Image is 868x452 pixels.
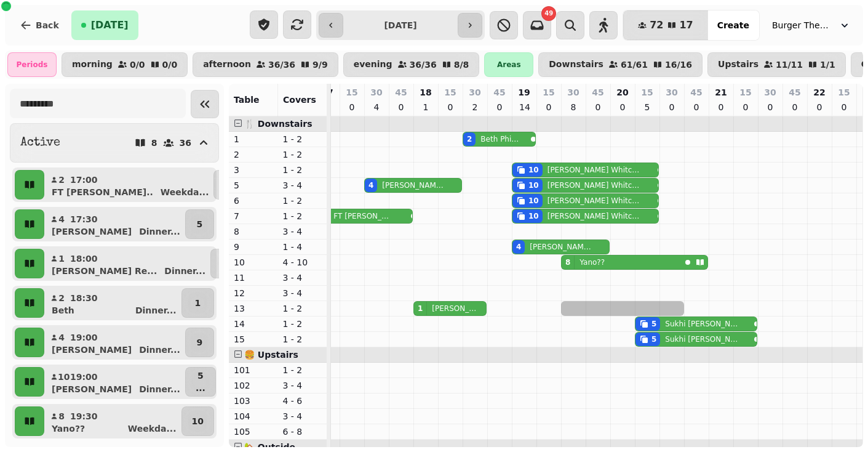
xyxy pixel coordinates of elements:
[194,297,201,309] p: 1
[58,331,65,344] p: 4
[139,383,180,395] p: Dinner ...
[47,406,179,436] button: 819:30Yano??Weekda...
[20,134,60,151] h2: Active
[547,180,641,190] p: [PERSON_NAME] Whitcombe
[283,195,322,207] p: 1 - 2
[790,101,800,113] p: 0
[10,123,219,163] button: Active836
[181,288,214,318] button: 1
[193,52,338,77] button: afternoon36/369/9
[47,328,183,357] button: 419:00[PERSON_NAME]Dinner...
[418,304,423,313] div: 1
[52,186,153,198] p: FT [PERSON_NAME]..
[707,10,759,40] button: Create
[641,86,653,99] p: 15
[72,60,113,70] p: morning
[283,225,322,238] p: 3 - 4
[234,210,273,222] p: 7
[234,256,273,268] p: 10
[410,60,437,69] p: 36 / 36
[372,101,381,113] p: 4
[213,170,241,200] button: 7
[197,218,203,230] p: 5
[343,52,480,77] button: evening36/368/8
[651,334,656,344] div: 5
[651,319,656,329] div: 5
[543,86,554,99] p: 15
[715,86,727,99] p: 21
[234,225,273,238] p: 8
[519,101,529,113] p: 14
[283,133,322,145] p: 1 - 2
[592,86,603,99] p: 45
[180,139,191,147] p: 36
[739,86,751,99] p: 15
[666,86,677,99] p: 30
[58,371,65,383] p: 10
[283,426,322,438] p: 6 - 8
[234,426,273,438] p: 105
[421,101,431,113] p: 1
[203,60,251,70] p: afternoon
[716,101,726,113] p: 0
[544,10,553,17] span: 49
[530,242,592,252] p: [PERSON_NAME] [PERSON_NAME]
[772,19,834,31] span: Burger Theory
[10,10,69,40] button: Back
[665,60,692,69] p: 16 / 16
[565,257,570,267] div: 8
[623,10,708,40] button: 7217
[547,165,641,175] p: [PERSON_NAME] Whitcombe
[765,14,858,36] button: Burger Theory
[71,10,138,40] button: [DATE]
[283,164,322,176] p: 1 - 2
[765,101,775,113] p: 0
[139,344,180,356] p: Dinner ...
[528,211,539,221] div: 10
[346,86,357,99] p: 15
[313,60,328,69] p: 9 / 9
[354,60,392,70] p: evening
[128,422,177,435] p: Weekda ...
[185,209,214,239] button: 5
[445,101,455,113] p: 0
[642,101,652,113] p: 5
[368,180,373,190] div: 4
[47,288,179,318] button: 218:30BethDinner...
[283,241,322,253] p: 1 - 4
[234,179,273,192] p: 5
[181,406,214,436] button: 10
[192,415,204,427] p: 10
[161,186,209,198] p: Weekda ...
[764,86,776,99] p: 30
[234,95,260,105] span: Table
[814,101,824,113] p: 0
[616,86,628,99] p: 20
[528,165,539,175] div: 10
[7,52,57,77] div: Periods
[70,174,98,186] p: 17:00
[470,101,480,113] p: 2
[47,249,208,278] button: 118:00[PERSON_NAME] Re...Dinner...
[420,86,431,99] p: 18
[717,21,749,30] span: Create
[665,334,740,344] p: Sukhi [PERSON_NAME]
[244,350,298,360] span: 🍔 Upstairs
[691,101,701,113] p: 0
[813,86,825,99] p: 22
[283,95,316,105] span: Covers
[268,60,295,69] p: 36 / 36
[234,272,273,284] p: 11
[70,292,98,304] p: 18:30
[568,101,578,113] p: 8
[283,333,322,345] p: 1 - 2
[70,252,98,265] p: 18:00
[516,242,521,252] div: 4
[70,331,98,344] p: 19:00
[52,304,74,317] p: Beth
[58,252,65,265] p: 1
[62,52,188,77] button: morning0/00/0
[234,133,273,145] p: 1
[52,225,132,238] p: [PERSON_NAME]
[618,101,627,113] p: 0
